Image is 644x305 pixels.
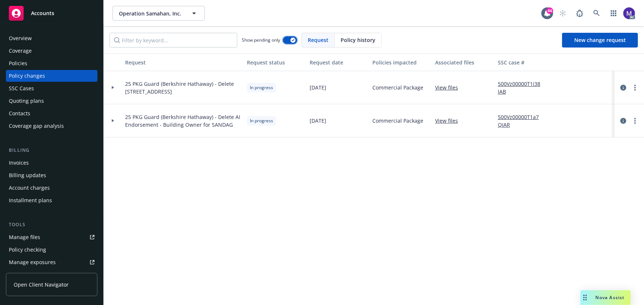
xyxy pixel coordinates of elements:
div: Manage exposures [9,256,56,268]
div: SSC case # [498,59,547,66]
a: Start snowing [555,6,570,21]
button: Request status [244,53,307,71]
div: Manage files [9,231,40,243]
span: Operation Samahan, Inc. [119,10,183,17]
a: 500Vz00000T1a7QIAR [498,113,547,129]
button: Associated files [432,53,495,71]
span: Open Client Navigator [14,281,69,288]
a: View files [435,84,464,91]
span: 25 PKG Guard (Berkshire Hathaway) - Delete AI Endorsement - Building Owner for SANDAG [125,113,241,129]
span: Commercial Package [372,84,423,91]
a: Contacts [6,108,97,119]
a: Invoices [6,157,97,169]
div: Request date [310,59,366,66]
a: more [631,116,640,125]
div: Associated files [435,59,492,66]
span: [DATE] [310,117,326,125]
div: SSC Cases [9,83,34,94]
span: Accounts [31,10,54,16]
div: Billing [6,147,97,154]
div: Coverage [9,45,32,57]
div: Policy checking [9,244,46,256]
button: Request date [307,53,369,71]
div: Tools [6,221,97,228]
div: Installment plans [9,194,52,206]
div: Invoices [9,157,29,169]
span: Policy history [341,36,375,44]
div: Contacts [9,108,30,119]
span: [DATE] [310,84,326,91]
a: Quoting plans [6,95,97,107]
a: more [631,83,640,92]
a: Installment plans [6,194,97,206]
div: Policy changes [9,70,45,82]
span: In progress [250,84,273,91]
div: Request [125,59,241,66]
button: Nova Assist [581,290,631,305]
img: photo [623,7,635,19]
a: Policy checking [6,244,97,256]
a: Manage files [6,231,97,243]
a: Manage exposures [6,256,97,268]
div: Quoting plans [9,95,44,107]
a: Policies [6,57,97,69]
div: Policies impacted [372,59,429,66]
div: Billing updates [9,169,46,181]
div: Request status [247,59,304,66]
button: Policies impacted [369,53,432,71]
button: Operation Samahan, Inc. [113,6,205,21]
div: Coverage gap analysis [9,120,64,132]
span: New change request [574,36,626,43]
a: Policy changes [6,70,97,82]
div: Toggle Row Expanded [104,104,122,137]
a: 500Vz00000T1i38IAB [498,80,547,95]
a: circleInformation [619,116,628,125]
span: 25 PKG Guard (Berkshire Hathaway) - Delete [STREET_ADDRESS] [125,80,241,95]
a: View files [435,117,464,125]
a: Switch app [606,6,621,21]
span: Nova Assist [596,294,625,301]
span: In progress [250,118,273,124]
div: Account charges [9,182,50,194]
div: 44 [547,7,553,14]
a: Report a Bug [572,6,587,21]
a: Overview [6,32,97,44]
span: Commercial Package [372,117,423,125]
a: Search [589,6,604,21]
a: Accounts [6,3,97,24]
a: Billing updates [6,169,97,181]
button: Request [122,53,244,71]
span: Request [308,36,328,44]
a: Account charges [6,182,97,194]
input: Filter by keyword... [110,33,237,48]
div: Toggle Row Expanded [104,71,122,104]
a: circleInformation [619,83,628,92]
span: Show pending only [242,37,280,43]
a: Coverage gap analysis [6,120,97,132]
div: Overview [9,32,32,44]
a: Coverage [6,45,97,57]
button: SSC case # [495,53,550,71]
a: New change request [562,33,638,48]
div: Drag to move [581,290,590,305]
a: SSC Cases [6,83,97,94]
div: Policies [9,57,27,69]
